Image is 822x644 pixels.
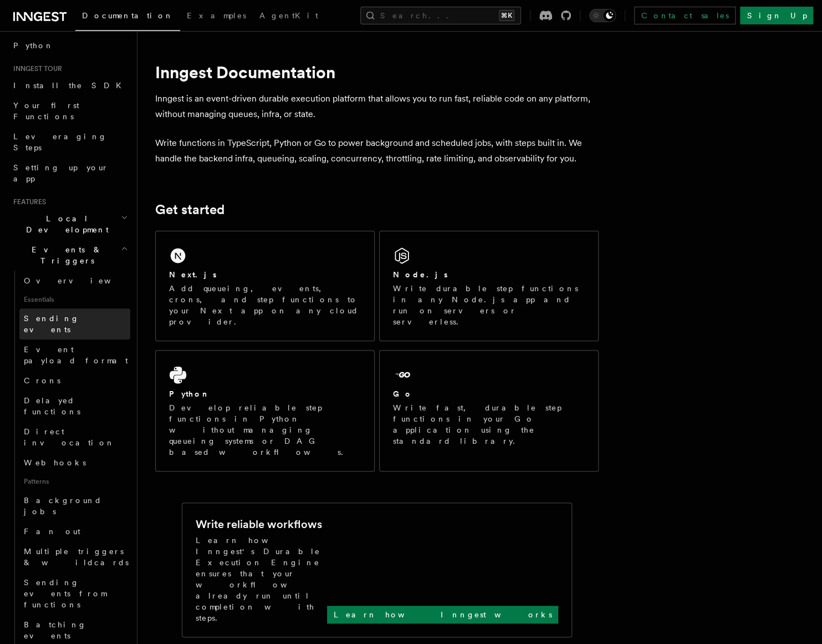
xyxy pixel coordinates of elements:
a: Next.jsAdd queueing, events, crons, and step functions to your Next app on any cloud provider. [155,231,375,341]
p: Learn how Inngest's Durable Execution Engine ensures that your workflow already run until complet... [196,535,327,623]
a: Your first Functions [9,95,130,126]
span: Sending events [24,314,79,334]
p: Write fast, durable step functions in your Go application using the standard library. [393,402,585,447]
button: Events & Triggers [9,240,130,271]
span: Essentials [19,291,130,308]
span: Examples [187,11,246,20]
span: Inngest tour [9,64,62,73]
a: Contact sales [634,7,736,24]
a: Install the SDK [9,75,130,95]
a: Background jobs [19,490,130,521]
a: Direct invocation [19,422,130,453]
span: Crons [24,376,60,385]
p: Inngest is an event-driven durable execution platform that allows you to run fast, reliable code ... [155,91,599,122]
span: Python [13,41,54,50]
a: Multiple triggers & wildcards [19,541,130,572]
span: Delayed functions [24,396,80,416]
a: Examples [180,3,253,30]
span: Overview [24,276,138,285]
kbd: ⌘K [499,10,514,21]
a: Overview [19,271,130,291]
a: Sign Up [740,7,813,24]
a: Leveraging Steps [9,126,130,158]
span: Features [9,197,46,206]
h2: Node.js [393,269,448,280]
h1: Inngest Documentation [155,62,599,82]
h2: Write reliable workflows [196,516,322,532]
span: Events & Triggers [9,244,121,266]
a: Python [9,36,130,55]
h2: Go [393,388,413,399]
a: Sending events [19,308,130,339]
a: Sending events from functions [19,572,130,615]
span: Direct invocation [24,427,115,447]
a: GoWrite fast, durable step functions in your Go application using the standard library. [379,350,599,471]
a: Event payload format [19,339,130,371]
a: Crons [19,371,130,391]
p: Learn how Inngest works [334,609,552,620]
a: Setting up your app [9,158,130,189]
span: Multiple triggers & wildcards [24,547,129,567]
button: Local Development [9,209,130,240]
span: Batching events [24,620,86,640]
span: Webhooks [24,458,86,467]
a: AgentKit [253,3,325,30]
button: Toggle dark mode [589,9,616,22]
a: Webhooks [19,453,130,473]
span: Patterns [19,473,130,490]
span: Fan out [24,527,80,536]
p: Write functions in TypeScript, Python or Go to power background and scheduled jobs, with steps bu... [155,135,599,166]
a: Learn how Inngest works [327,606,558,623]
a: Documentation [75,3,180,31]
span: AgentKit [259,11,318,20]
p: Develop reliable step functions in Python without managing queueing systems or DAG based workflows. [169,402,361,458]
span: Setting up your app [13,163,109,183]
h2: Next.js [169,269,217,280]
span: Documentation [82,11,173,20]
span: Sending events from functions [24,578,106,609]
button: Search...⌘K [360,7,521,24]
span: Install the SDK [13,81,128,90]
p: Write durable step functions in any Node.js app and run on servers or serverless. [393,283,585,327]
span: Background jobs [24,496,102,516]
a: Node.jsWrite durable step functions in any Node.js app and run on servers or serverless. [379,231,599,341]
span: Leveraging Steps [13,132,107,152]
span: Event payload format [24,345,128,365]
a: Get started [155,202,224,217]
a: PythonDevelop reliable step functions in Python without managing queueing systems or DAG based wo... [155,350,375,471]
p: Add queueing, events, crons, and step functions to your Next app on any cloud provider. [169,283,361,327]
span: Your first Functions [13,101,79,121]
span: Local Development [9,213,121,235]
a: Delayed functions [19,391,130,422]
a: Fan out [19,521,130,541]
h2: Python [169,388,210,399]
